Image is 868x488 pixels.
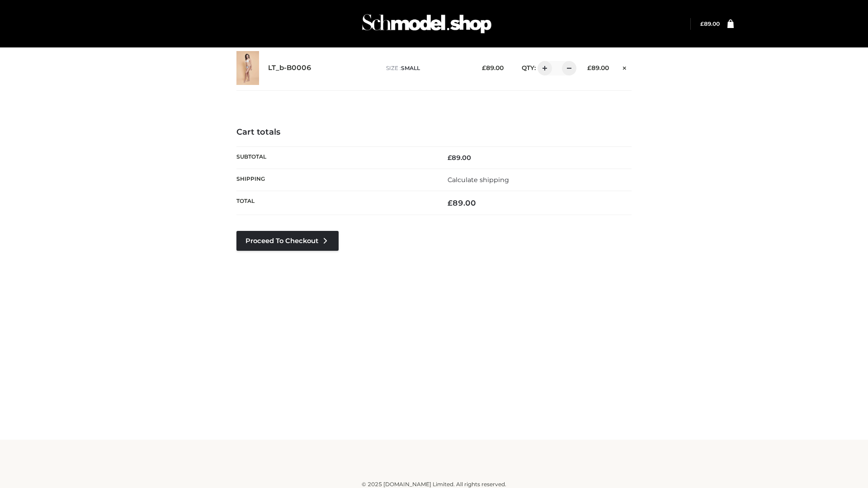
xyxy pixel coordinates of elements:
bdi: 89.00 [448,154,471,162]
span: £ [587,64,591,71]
bdi: 89.00 [482,64,504,71]
bdi: 89.00 [587,64,609,71]
p: size : [386,64,468,72]
span: SMALL [401,65,420,71]
a: Remove this item [618,61,632,73]
span: £ [700,20,704,27]
bdi: 89.00 [700,20,720,27]
th: Subtotal [236,146,434,169]
a: £89.00 [700,20,720,27]
a: Calculate shipping [448,176,509,184]
th: Total [236,191,434,215]
a: Proceed to Checkout [236,231,339,251]
img: LT_b-B0006 - SMALL [236,51,259,85]
div: QTY: [513,61,573,75]
span: £ [448,154,452,162]
a: LT_b-B0006 [268,64,311,72]
h4: Cart totals [236,127,632,137]
img: Schmodel Admin 964 [359,6,495,42]
span: £ [482,64,486,71]
bdi: 89.00 [448,198,476,207]
span: £ [448,198,453,207]
th: Shipping [236,169,434,191]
